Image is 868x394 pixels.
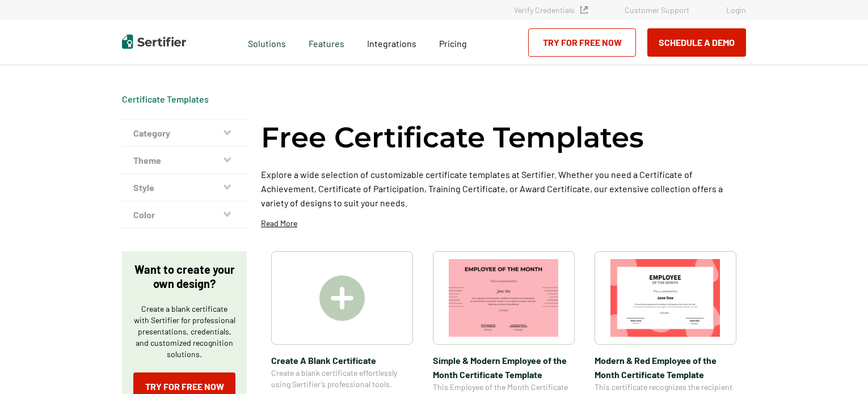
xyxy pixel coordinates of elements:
a: Customer Support [625,5,689,15]
a: Try for Free Now [528,28,636,57]
div: Breadcrumb [122,94,209,105]
img: Modern & Red Employee of the Month Certificate Template [610,259,720,337]
a: Login [726,5,746,15]
img: Simple & Modern Employee of the Month Certificate Template [449,259,559,337]
a: Pricing [439,35,467,49]
span: Solutions [248,35,286,49]
img: Sertifier | Digital Credentialing Platform [122,35,186,49]
span: Integrations [367,38,416,49]
p: Create a blank certificate with Sertifier for professional presentations, credentials, and custom... [133,303,235,360]
img: Verified [580,6,588,14]
span: Pricing [439,38,467,49]
a: Certificate Templates [122,94,209,104]
button: Category [122,120,247,147]
p: Read More [261,218,297,229]
p: Explore a wide selection of customizable certificate templates at Sertifier. Whether you need a C... [261,167,746,210]
span: Create a blank certificate effortlessly using Sertifier’s professional tools. [271,367,413,390]
button: Style [122,174,247,201]
span: Certificate Templates [122,94,209,105]
span: Simple & Modern Employee of the Month Certificate Template [433,353,575,382]
button: Color [122,201,247,228]
span: Create A Blank Certificate [271,353,413,367]
a: Verify Credentials [514,5,588,15]
span: Modern & Red Employee of the Month Certificate Template [595,353,736,382]
img: Create A Blank Certificate [319,276,365,321]
h1: Free Certificate Templates [261,119,644,156]
a: Integrations [367,35,416,49]
span: Features [309,35,344,49]
p: Want to create your own design? [133,262,235,291]
button: Theme [122,147,247,174]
